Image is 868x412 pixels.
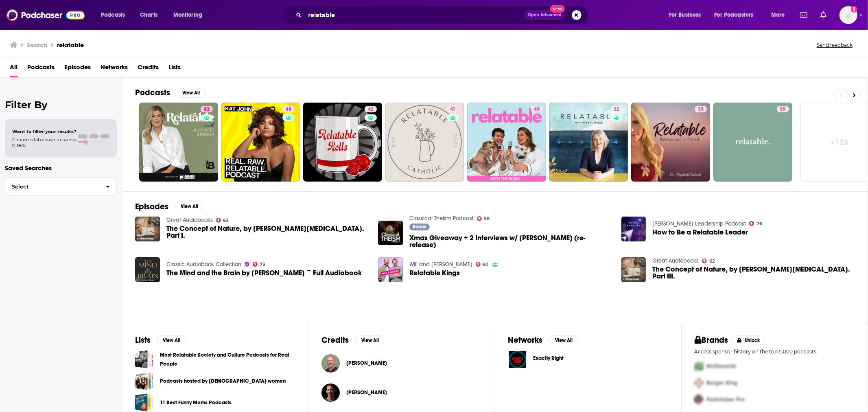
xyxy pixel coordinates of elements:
button: Cory McCabeCory McCabe [321,379,481,405]
a: Podcasts hosted by Asian American women [135,372,153,390]
button: Send feedback [814,42,855,48]
a: NetworksView All [508,335,579,345]
a: Credits [138,61,159,77]
h2: Networks [508,335,543,345]
a: 35 [631,103,710,182]
div: Search podcasts, credits, & more... [290,6,596,24]
a: 32 [549,103,628,182]
span: Podcasts [101,9,125,21]
a: PodcastsView All [135,88,206,98]
img: The Mind and the Brain by Alfred Binet ~ Full Audiobook [135,257,160,282]
span: 73 [260,263,265,266]
a: 41 [447,106,459,112]
a: Most Relatable Society and Culture Podcasts for Real People [160,351,295,368]
img: How to Be a Relatable Leader [621,217,646,241]
a: Relatable Kings [409,270,460,276]
span: Select [5,184,99,189]
h2: Credits [321,335,349,345]
h2: Podcasts [135,88,170,98]
a: Exactly Right logoExactly Right [508,350,668,369]
span: Burger King [707,379,738,386]
span: 11 Best Funny Moms Podcasts [135,393,153,412]
a: 35 [777,106,789,112]
a: 41 [385,103,464,182]
span: How to Be a Relatable Leader [652,229,748,236]
span: 49 [534,105,540,114]
a: 60 [476,262,489,267]
img: Exactly Right logo [508,350,527,369]
a: Will and Woody [409,261,472,268]
span: 62 [223,219,228,222]
img: Xmas Giveaway + 2 Interviews w/ Dr. Dolezal (re-release) [378,221,403,245]
img: User Profile [840,6,857,24]
button: open menu [663,9,711,22]
span: Charts [140,9,157,21]
h2: Episodes [135,202,168,212]
a: 82 [139,103,218,182]
a: Peter Lisoskie [321,354,340,373]
span: 42 [368,105,374,114]
span: 82 [204,105,210,114]
a: 48 [221,103,300,182]
h2: Brands [695,335,728,345]
span: 76 [756,222,762,226]
button: Select [5,178,117,196]
a: 11 Best Funny Moms Podcasts [160,398,232,407]
a: 82 [201,106,213,112]
svg: Add a profile image [851,6,857,13]
img: Third Pro Logo [691,391,707,408]
a: 56 [477,216,490,221]
a: 42 [365,106,377,112]
a: All [10,61,17,77]
a: Podcasts hosted by [DEMOGRAPHIC_DATA] women [160,377,286,386]
img: The Concept of Nature, by Alfred North Whitehead. Part III. [621,257,646,282]
span: 56 [484,217,490,221]
span: Want to filter your results? [12,129,77,134]
button: Peter LisoskiePeter Lisoskie [321,350,481,376]
span: Podchaser Pro [707,396,745,403]
h2: Filter By [5,99,117,111]
span: Open Advanced [528,13,562,17]
a: 35 [713,103,792,182]
span: 32 [614,105,620,114]
a: Most Relatable Society and Culture Podcasts for Real People [135,350,153,368]
a: 62 [216,218,229,223]
span: Monitoring [173,9,202,21]
img: Podchaser - Follow, Share and Rate Podcasts [7,7,85,23]
button: View All [175,202,204,211]
a: Networks [101,61,128,77]
span: Bonus [413,224,426,229]
a: 62 [702,259,715,263]
img: First Pro Logo [691,358,707,375]
button: open menu [95,9,136,22]
img: Relatable Kings [378,257,403,282]
a: Great Audiobooks [166,217,213,224]
span: Choose a tab above to access filters. [12,137,77,148]
a: 73 [253,262,266,267]
img: Second Pro Logo [691,375,707,391]
a: 49 [531,106,543,112]
span: The Mind and the Brain by [PERSON_NAME] ~ Full Audiobook [166,270,362,276]
button: open menu [709,9,765,22]
a: The Concept of Nature, by Alfred North Whitehead. Part I. [166,225,369,239]
a: EpisodesView All [135,202,204,212]
a: The Mind and the Brain by Alfred Binet ~ Full Audiobook [166,270,362,276]
img: The Concept of Nature, by Alfred North Whitehead. Part I. [135,217,160,241]
a: CreditsView All [321,335,385,345]
a: Podcasts [27,61,55,77]
a: Cory McCabe [346,389,387,396]
img: Cory McCabe [321,384,340,402]
a: Show notifications dropdown [817,8,830,22]
button: open menu [765,9,795,22]
span: Exactly Right [533,355,564,362]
